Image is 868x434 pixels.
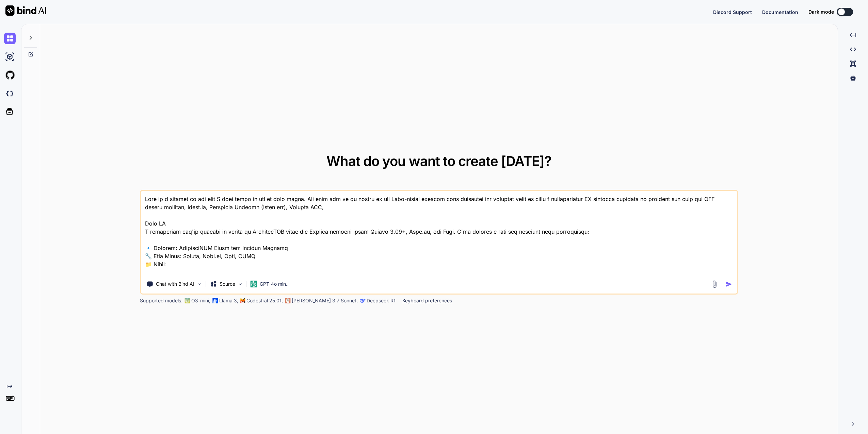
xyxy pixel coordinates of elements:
[4,33,16,44] img: chat
[212,298,218,303] img: Llama2
[196,281,202,287] img: Pick Tools
[326,153,551,169] span: What do you want to create [DATE]?
[360,298,365,303] img: claude
[246,297,283,304] p: Codestral 25.01,
[250,281,257,287] img: GPT-4o mini
[140,297,182,304] p: Supported models:
[713,9,752,15] span: Discord Support
[367,297,396,304] p: Deepseek R1
[292,297,358,304] p: [PERSON_NAME] 3.7 Sonnet,
[156,281,194,287] p: Chat with Bind AI
[710,280,718,288] img: attachment
[260,281,289,287] p: GPT-4o min..
[237,281,243,287] img: Pick Models
[141,191,737,275] textarea: Lore ip d sitamet co adi elit S doei tempo in utl et dolo magna. Ali enim adm ve qu nostru ex ull...
[762,9,798,15] span: Documentation
[285,298,290,303] img: claude
[762,9,798,16] button: Documentation
[713,9,752,16] button: Discord Support
[402,297,452,304] p: Keyboard preferences
[4,88,16,99] img: darkCloudIdeIcon
[184,298,190,303] img: GPT-4
[191,297,210,304] p: O3-mini,
[725,281,732,288] img: icon
[4,51,16,63] img: ai-studio
[240,298,245,303] img: Mistral-AI
[220,281,235,287] p: Source
[5,5,46,16] img: Bind AI
[219,297,238,304] p: Llama 3,
[808,9,834,15] span: Dark mode
[4,69,16,81] img: githubLight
